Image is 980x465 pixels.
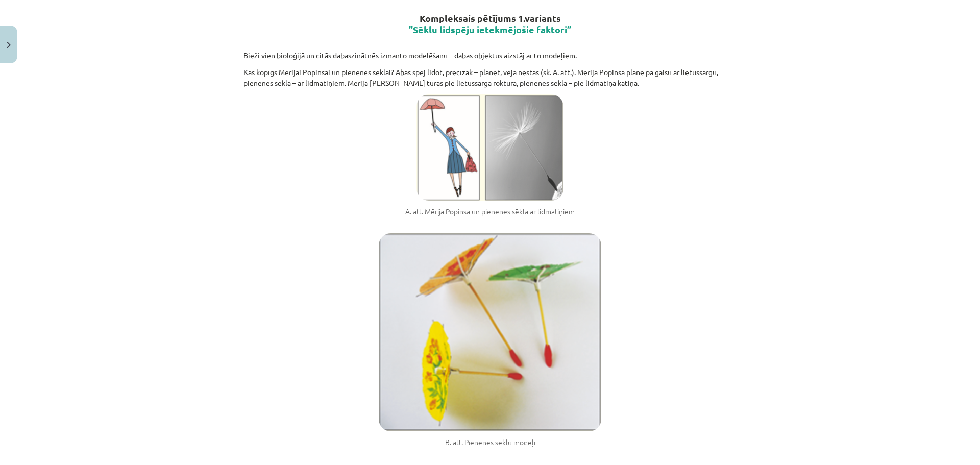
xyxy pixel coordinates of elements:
p: Bieži vien bioloģijā un citās dabaszinātnēs izmanto modelēšanu – dabas objektus aizstāj ar to mod... [243,50,737,61]
img: icon-close-lesson-0947bae3869378f0d4975bcd49f059093ad1ed9edebbc8119c70593378902aed.svg [7,42,11,48]
p: Kas kopīgs Mērijai Popinsai un pienenes sēklai? Abas spēj lidot, precīzāk – planēt, vējā nestas (... [243,67,737,88]
strong: Kompleksais pētījums 1.variants [409,12,571,35]
span: ”Sēklu lidspēju ietekmējošie faktori” [409,23,571,35]
figcaption: B. att. Pienenes sēklu modeļi [243,437,737,448]
figcaption: A. att. Mērija Popinsa un pienenes sēkla ar lidmatiņiem [243,207,737,227]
